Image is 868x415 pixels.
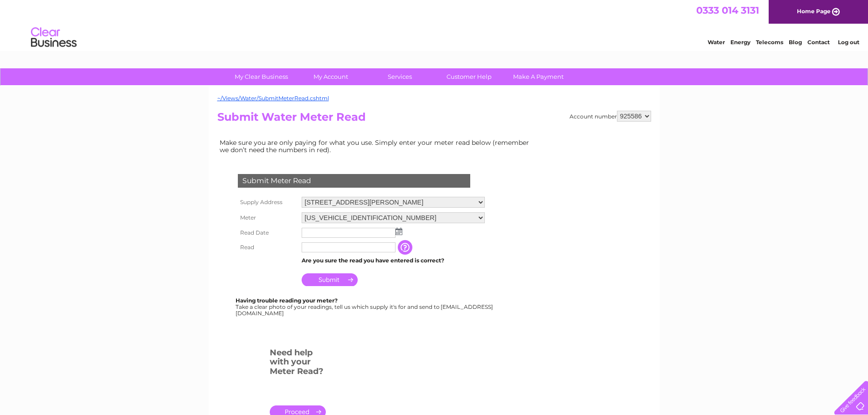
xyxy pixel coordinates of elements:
[838,39,859,46] a: Log out
[362,68,437,85] a: Services
[756,39,783,46] a: Telecoms
[302,273,358,286] input: Submit
[696,5,759,16] a: 0333 014 3131
[238,174,470,188] div: Submit Meter Read
[236,210,299,225] th: Meter
[293,68,368,85] a: My Account
[236,225,299,240] th: Read Date
[431,68,507,85] a: Customer Help
[217,137,536,156] td: Make sure you are only paying for what you use. Simply enter your meter read below (remember we d...
[501,68,576,85] a: Make A Payment
[570,111,651,122] div: Account number
[217,95,329,102] a: ~/Views/Water/SubmitMeterRead.cshtml
[807,39,830,46] a: Contact
[395,228,402,235] img: ...
[236,297,494,316] div: Take a clear photo of your readings, tell us which supply it's for and send to [EMAIL_ADDRESS][DO...
[31,24,77,51] img: logo.png
[224,68,299,85] a: My Clear Business
[236,297,338,304] b: Having trouble reading your meter?
[299,255,487,266] td: Are you sure the read you have entered is correct?
[708,39,725,46] a: Water
[270,346,326,381] h3: Need help with your Meter Read?
[730,39,750,46] a: Energy
[236,195,299,210] th: Supply Address
[217,111,651,128] h2: Submit Water Meter Read
[219,5,650,44] div: Clear Business is a trading name of Verastar Limited (registered in [GEOGRAPHIC_DATA] No. 3667643...
[398,240,414,255] input: Information
[236,240,299,255] th: Read
[789,39,802,46] a: Blog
